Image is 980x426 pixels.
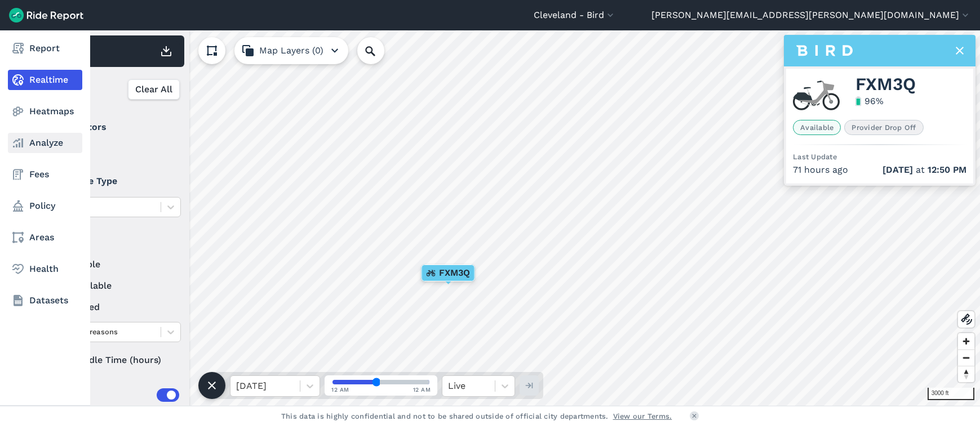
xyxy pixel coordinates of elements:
a: Datasets [8,290,82,311]
button: Zoom in [958,333,974,349]
img: Ride Report [9,8,83,23]
a: Heatmaps [8,101,82,122]
span: FXM3Q [855,78,916,91]
button: Map Layers (0) [234,37,348,64]
span: Clear All [135,83,172,96]
span: 12:50 PM [928,164,966,175]
label: available [46,258,181,271]
a: Realtime [8,70,82,90]
button: Cleveland - Bird [534,8,616,22]
a: Report [8,38,82,59]
button: Clear All [128,79,180,100]
summary: Status [46,226,179,258]
div: Idle Time (hours) [46,350,181,370]
label: Bird [46,143,181,156]
span: at [883,163,966,177]
button: Zoom out [958,349,974,366]
span: Provider Drop Off [844,120,923,135]
label: reserved [46,301,181,314]
span: FXM3Q [439,266,470,280]
a: Policy [8,196,82,216]
summary: Vehicle Type [46,165,179,197]
span: 12 AM [331,385,349,394]
button: Reset bearing to north [958,366,974,382]
span: [DATE] [883,164,913,175]
div: 96 % [864,95,884,108]
a: View our Terms. [613,411,672,421]
div: 71 hours ago [793,163,966,177]
div: Filter [41,72,184,107]
summary: Operators [46,111,179,143]
a: Fees [8,164,82,185]
img: Bird ebike [793,80,840,111]
input: Search Location or Vehicles [357,37,402,64]
a: Analyze [8,133,82,153]
label: unavailable [46,279,181,293]
span: 12 AM [413,385,431,394]
div: 3000 ft [928,388,974,400]
span: Last Update [793,153,837,161]
span: Available [793,120,841,135]
img: Bird [796,43,853,59]
a: Health [8,259,82,279]
canvas: Map [36,30,980,406]
div: Areas [61,388,179,402]
summary: Areas [46,379,179,411]
a: Areas [8,227,82,248]
button: [PERSON_NAME][EMAIL_ADDRESS][PERSON_NAME][DOMAIN_NAME] [651,8,971,22]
